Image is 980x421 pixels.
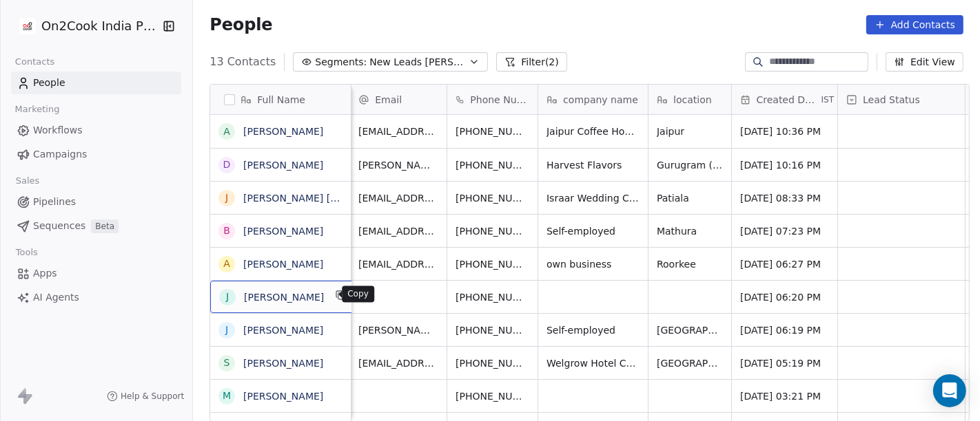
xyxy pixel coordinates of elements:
[350,85,447,114] div: Email
[866,15,963,34] button: Add Contacts
[210,54,276,70] span: 13 Contacts
[10,242,43,263] span: Tools
[757,93,819,107] span: Created Date
[369,55,466,69] span: New Leads [PERSON_NAME]
[223,224,230,238] div: B
[657,356,723,370] span: [GEOGRAPHIC_DATA](NCR)
[9,52,61,72] span: Contacts
[456,389,529,403] span: [PHONE_NUMBER]
[547,125,640,138] span: Jaipur Coffee House
[547,191,640,205] span: Israar Wedding Cinema
[11,72,181,94] a: People
[740,323,829,337] span: [DATE] 06:19 PM
[358,257,438,271] span: [EMAIL_ADDRESS][DOMAIN_NAME]
[33,147,87,162] span: Campaigns
[456,257,529,271] span: [PHONE_NUMBER]
[732,85,837,114] div: Created DateIST
[210,14,272,35] span: People
[33,76,65,90] span: People
[11,215,181,237] a: SequencesBeta
[496,52,567,72] button: Filter(2)
[470,93,529,107] span: Phone Number
[358,224,438,238] span: [EMAIL_ADDRESS][DOMAIN_NAME]
[657,323,723,337] span: [GEOGRAPHIC_DATA]
[358,158,438,172] span: [PERSON_NAME][EMAIL_ADDRESS][PERSON_NAME][DOMAIN_NAME]
[863,93,920,107] span: Lead Status
[243,358,323,369] a: [PERSON_NAME]
[243,126,323,137] a: [PERSON_NAME]
[33,219,85,233] span: Sequences
[224,356,230,370] div: S
[456,224,529,238] span: [PHONE_NUMBER]
[121,391,184,402] span: Help & Support
[11,143,181,166] a: Campaigns
[649,85,731,114] div: location
[19,18,36,34] img: on2cook%20logo-04%20copy.jpg
[243,226,323,237] a: [PERSON_NAME]
[740,191,829,205] span: [DATE] 08:33 PM
[244,292,324,303] a: [PERSON_NAME]
[547,224,640,238] span: Self-employed
[243,325,323,336] a: [PERSON_NAME]
[33,123,83,138] span: Workflows
[11,286,181,309] a: AI Agents
[107,391,184,402] a: Help & Support
[657,191,723,205] span: Patiala
[11,262,181,285] a: Apps
[347,289,369,300] p: Copy
[17,14,152,38] button: On2Cook India Pvt. Ltd.
[224,125,231,139] div: A
[456,356,529,370] span: [PHONE_NUMBER]
[33,290,79,305] span: AI Agents
[838,85,965,114] div: Lead Status
[933,374,966,407] div: Open Intercom Messenger
[740,125,829,138] span: [DATE] 10:36 PM
[223,389,231,403] div: m
[33,266,57,281] span: Apps
[538,85,648,114] div: company name
[375,93,402,107] span: Email
[547,323,640,337] span: Self-employed
[456,158,529,172] span: [PHONE_NUMBER]
[226,290,229,304] div: J
[886,52,963,72] button: Edit View
[257,93,305,107] span: Full Name
[11,119,181,142] a: Workflows
[243,391,323,402] a: [PERSON_NAME]
[224,257,231,271] div: A
[657,158,723,172] span: Gurugram ([GEOGRAPHIC_DATA])
[563,93,638,107] span: company name
[456,323,529,337] span: [PHONE_NUMBER]
[740,356,829,370] span: [DATE] 05:19 PM
[657,125,723,138] span: Jaipur
[91,219,119,233] span: Beta
[740,290,829,304] span: [DATE] 06:20 PM
[11,191,181,213] a: Pipelines
[547,356,640,370] span: Welgrow Hotel Concepts Pvt Ltd
[9,99,65,120] span: Marketing
[10,171,45,191] span: Sales
[547,257,640,271] span: own business
[740,389,829,403] span: [DATE] 03:21 PM
[547,158,640,172] span: Harvest Flavors
[821,94,835,105] span: IST
[41,17,159,35] span: On2Cook India Pvt. Ltd.
[358,125,438,138] span: [EMAIL_ADDRESS][DOMAIN_NAME]
[210,85,351,114] div: Full Name
[657,257,723,271] span: Roorkee
[447,85,538,114] div: Phone Number
[225,191,228,205] div: J
[223,158,231,172] div: D
[456,290,529,304] span: [PHONE_NUMBER]
[33,195,76,209] span: Pipelines
[657,224,723,238] span: Mathura
[358,356,438,370] span: [EMAIL_ADDRESS][DOMAIN_NAME]
[243,193,407,204] a: [PERSON_NAME] [PERSON_NAME]
[358,323,438,337] span: [PERSON_NAME][EMAIL_ADDRESS][DOMAIN_NAME]
[243,160,323,171] a: [PERSON_NAME]
[225,323,228,337] div: J
[673,93,712,107] span: location
[740,224,829,238] span: [DATE] 07:23 PM
[315,55,367,69] span: Segments:
[456,125,529,138] span: [PHONE_NUMBER]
